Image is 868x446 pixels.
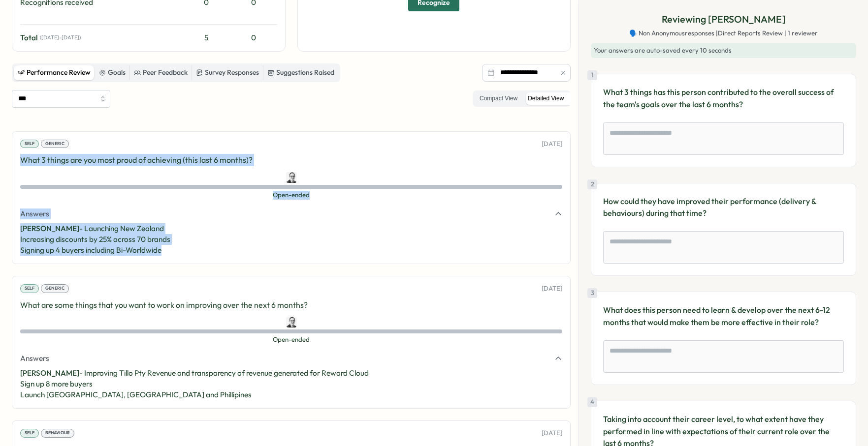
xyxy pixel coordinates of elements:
[20,368,79,378] span: [PERSON_NAME]
[587,288,597,298] div: 3
[542,429,562,438] p: [DATE]
[587,397,597,407] div: 4
[20,353,49,364] span: Answers
[187,32,226,43] div: 5
[267,67,334,78] div: Suggestions Raised
[286,317,297,327] img: Steve Toth
[542,140,562,149] p: [DATE]
[18,67,91,78] div: Performance Review
[603,86,844,111] p: What 3 things has this person contributed to the overall success of the team's goals over the las...
[20,191,562,200] span: Open-ended
[20,208,562,219] button: Answers
[587,179,597,189] div: 2
[20,353,562,364] button: Answers
[286,172,297,183] img: Steve Toth
[41,284,69,293] div: Generic
[230,32,277,43] div: 0
[603,304,844,328] p: What does this person need to learn & develop over the next 6-12 months that would make them be m...
[41,140,69,149] div: Generic
[20,299,562,311] p: What are some things that you want to work on improving over the next 6 months?
[475,92,522,105] label: Compact View
[662,12,786,27] p: Reviewing [PERSON_NAME]
[196,67,259,78] div: Survey Responses
[20,154,562,166] p: What 3 things are you most proud of achieving (this last 6 months)?
[20,208,49,219] span: Answers
[20,368,562,400] p: - Improving Tillo Pty Revenue and transparency of revenue generated for Reward Cloud Sign up 8 mo...
[587,70,597,80] div: 1
[20,140,39,149] div: Self
[20,335,562,344] span: Open-ended
[20,223,562,256] p: - Launching New Zealand Increasing discounts by 25% across 70 brands Signing up 4 buyers includin...
[40,34,81,41] span: ( [DATE] - [DATE] )
[20,224,79,233] span: [PERSON_NAME]
[41,429,74,438] div: Behaviour
[134,67,188,78] div: Peer Feedback
[603,195,844,220] p: How could they have improved their performance (delivery & behaviours) during that time?
[594,46,732,54] span: Your answers are auto-saved every 10 seconds
[523,92,569,105] label: Detailed View
[20,429,39,438] div: Self
[542,284,562,293] p: [DATE]
[20,32,38,43] span: Total
[99,67,126,78] div: Goals
[629,29,818,38] span: 🗣️ Non Anonymous responses | Direct Reports Review | 1 reviewer
[20,284,39,293] div: Self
